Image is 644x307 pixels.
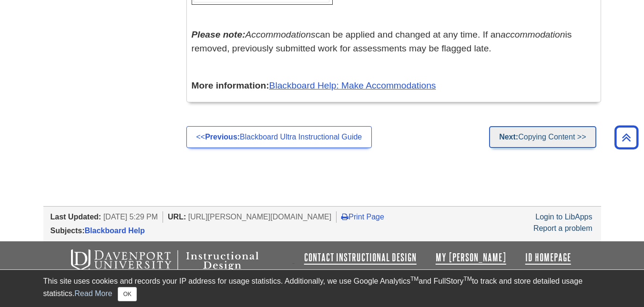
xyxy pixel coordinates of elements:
a: Print Page [341,213,384,221]
a: Blackboard Help: Make Accommodations [269,80,436,90]
span: Subjects: [51,227,85,235]
p: can be applied and changed at any time. If an is removed, previously submitted work for assessmen... [192,28,596,56]
a: <<Previous:Blackboard Ultra Instructional Guide [186,126,372,148]
span: URL: [168,213,186,221]
strong: Next: [499,133,518,141]
span: [DATE] 5:29 PM [103,213,158,221]
em: Accommodations [245,30,316,40]
div: This site uses cookies and records your IP address for usage statistics. Additionally, we use Goo... [43,276,601,301]
sup: TM [464,276,472,282]
i: Print Page [341,213,348,220]
a: Blackboard Help [85,227,145,235]
a: My [PERSON_NAME] [436,252,506,263]
a: Next:Copying Content >> [489,126,596,148]
button: Close [118,287,136,301]
a: Back to Top [611,131,642,144]
em: Please note: [192,30,245,40]
a: Login to LibApps [535,213,592,221]
span: [URL][PERSON_NAME][DOMAIN_NAME] [188,213,332,221]
strong: More information: [192,80,269,90]
sup: TM [410,276,419,282]
a: Read More [74,289,112,297]
a: Contact Instructional Design [304,252,417,263]
a: Report a problem [533,224,593,232]
a: ID Homepage [525,252,571,263]
img: Davenport University Instructional Design [63,248,292,272]
i: accommodation [501,30,565,40]
strong: Previous: [205,133,240,141]
span: Last Updated: [51,213,102,221]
